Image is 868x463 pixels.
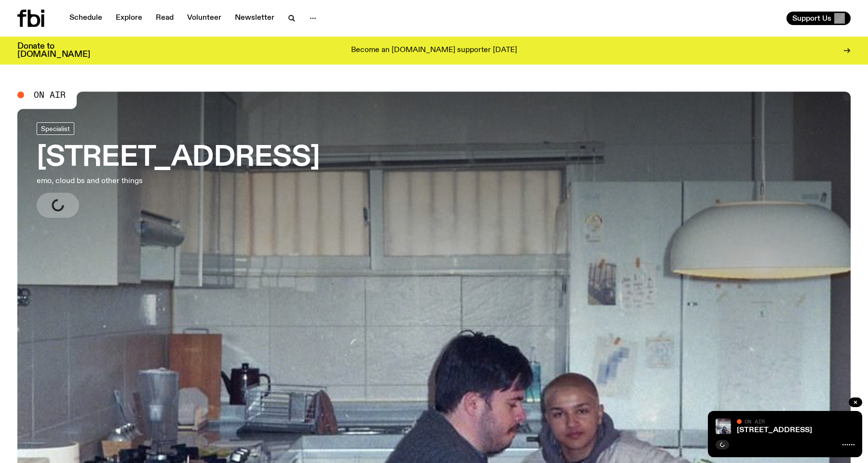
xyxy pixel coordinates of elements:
[229,12,280,25] a: Newsletter
[37,145,320,172] h3: [STREET_ADDRESS]
[64,12,108,25] a: Schedule
[110,12,148,25] a: Explore
[34,91,66,99] span: On Air
[351,46,517,55] p: Become an [DOMAIN_NAME] supporter [DATE]
[37,122,74,135] a: Specialist
[181,12,227,25] a: Volunteer
[37,175,284,187] p: emo, cloud bs and other things
[41,125,70,132] span: Specialist
[37,122,320,218] a: [STREET_ADDRESS]emo, cloud bs and other things
[792,14,831,23] span: Support Us
[17,42,90,59] h3: Donate to [DOMAIN_NAME]
[737,426,812,434] a: [STREET_ADDRESS]
[150,12,179,25] a: Read
[787,12,851,25] button: Support Us
[716,419,731,434] img: Pat sits at a dining table with his profile facing the camera. Rhea sits to his left facing the c...
[745,418,765,424] span: On Air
